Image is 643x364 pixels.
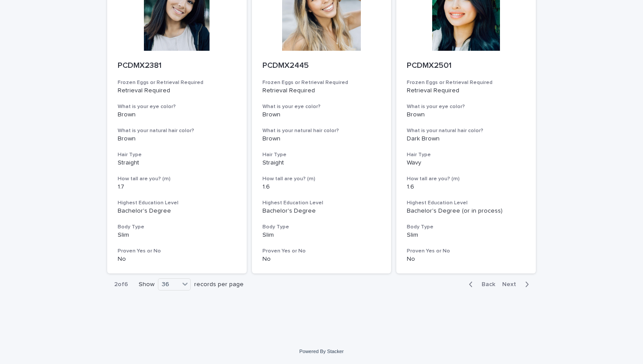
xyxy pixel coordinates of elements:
[407,103,525,110] h3: What is your eye color?
[499,280,536,288] button: Next
[407,87,525,94] p: Retrieval Required
[118,255,236,263] p: No
[262,135,381,143] p: Brown
[118,103,236,110] h3: What is your eye color?
[462,280,499,288] button: Back
[407,79,525,86] h3: Frozen Eggs or Retrieval Required
[118,151,236,158] h3: Hair Type
[407,183,525,191] p: 1.6
[262,224,381,231] h3: Body Type
[407,151,525,158] h3: Hair Type
[118,231,236,239] p: Slim
[262,248,381,255] h3: Proven Yes or No
[118,61,236,71] p: PCDMX2381
[118,199,236,206] h3: Highest Education Level
[407,175,525,182] h3: How tall are you? (m)
[262,127,381,134] h3: What is your natural hair color?
[262,231,381,239] p: Slim
[407,224,525,231] h3: Body Type
[262,175,381,182] h3: How tall are you? (m)
[262,87,381,94] p: Retrieval Required
[407,248,525,255] h3: Proven Yes or No
[118,87,236,94] p: Retrieval Required
[118,135,236,143] p: Brown
[118,248,236,255] h3: Proven Yes or No
[118,224,236,231] h3: Body Type
[118,183,236,191] p: 1.7
[407,159,525,167] p: Wavy
[262,151,381,158] h3: Hair Type
[476,281,495,287] span: Back
[262,199,381,206] h3: Highest Education Level
[407,111,525,119] p: Brown
[262,255,381,263] p: No
[118,207,236,215] p: Bachelor's Degree
[107,274,135,295] p: 2 of 6
[118,79,236,86] h3: Frozen Eggs or Retrieval Required
[262,61,381,71] p: PCDMX2445
[407,135,525,143] p: Dark Brown
[118,111,236,119] p: Brown
[299,349,343,354] a: Powered By Stacker
[262,103,381,110] h3: What is your eye color?
[407,127,525,134] h3: What is your natural hair color?
[139,281,154,288] p: Show
[262,79,381,86] h3: Frozen Eggs or Retrieval Required
[407,255,525,263] p: No
[407,207,525,215] p: Bachelor's Degree (or in process)
[262,111,381,119] p: Brown
[502,281,521,287] span: Next
[118,175,236,182] h3: How tall are you? (m)
[262,207,381,215] p: Bachelor's Degree
[407,61,525,71] p: PCDMX2501
[262,159,381,167] p: Straight
[158,280,179,289] div: 36
[118,127,236,134] h3: What is your natural hair color?
[407,199,525,206] h3: Highest Education Level
[194,281,244,288] p: records per page
[262,183,381,191] p: 1.6
[407,231,525,239] p: Slim
[118,159,236,167] p: Straight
